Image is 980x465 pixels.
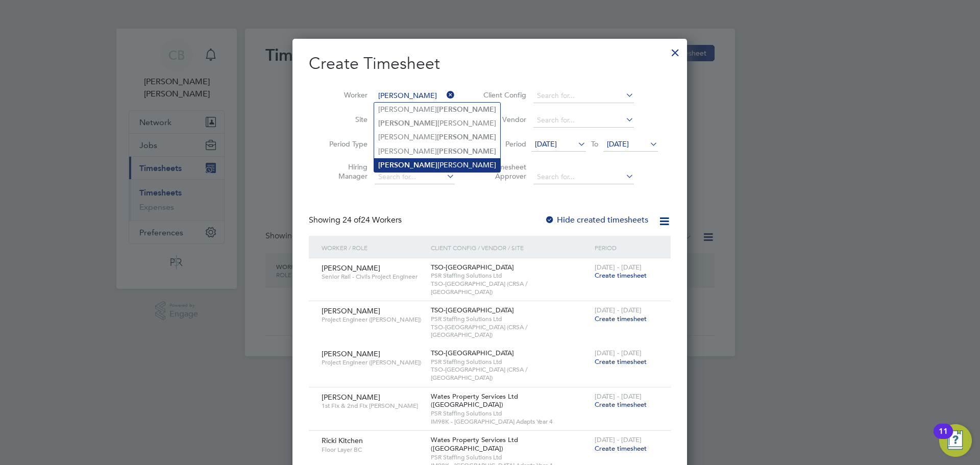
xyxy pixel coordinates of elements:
[322,162,367,181] label: Hiring Manager
[431,392,518,409] span: Wates Property Services Ltd ([GEOGRAPHIC_DATA])
[309,53,671,75] h2: Create Timesheet
[322,349,380,358] span: [PERSON_NAME]
[480,90,526,100] label: Client Config
[595,392,642,401] span: [DATE] - [DATE]
[431,435,518,453] span: Wates Property Services Ltd ([GEOGRAPHIC_DATA])
[378,161,437,169] b: [PERSON_NAME]
[378,119,437,128] b: [PERSON_NAME]
[374,116,500,130] li: [PERSON_NAME]
[588,137,601,151] span: To
[431,358,590,366] span: PSR Staffing Solutions Ltd
[431,453,590,461] span: PSR Staffing Solutions Ltd
[322,402,423,410] span: 1st Fix & 2nd Fix [PERSON_NAME]
[322,436,363,445] span: Ricki Kitchen
[322,315,423,324] span: Project Engineer ([PERSON_NAME])
[322,115,367,124] label: Site
[431,280,590,296] span: TSO-[GEOGRAPHIC_DATA] (CRSA / [GEOGRAPHIC_DATA])
[533,89,634,103] input: Search for...
[431,272,590,280] span: PSR Staffing Solutions Ltd
[533,113,634,128] input: Search for...
[595,306,642,314] span: [DATE] - [DATE]
[319,236,428,259] div: Worker / Role
[595,263,642,272] span: [DATE] - [DATE]
[431,323,590,339] span: TSO-[GEOGRAPHIC_DATA] (CRSA / [GEOGRAPHIC_DATA])
[595,444,647,453] span: Create timesheet
[374,158,500,172] li: [PERSON_NAME]
[342,215,361,225] span: 24 of
[322,90,367,100] label: Worker
[431,315,590,323] span: PSR Staffing Solutions Ltd
[431,365,590,381] span: TSO-[GEOGRAPHIC_DATA] (CRSA / [GEOGRAPHIC_DATA])
[374,103,500,116] li: [PERSON_NAME]
[431,306,514,314] span: TSO-[GEOGRAPHIC_DATA]
[322,306,380,315] span: [PERSON_NAME]
[939,424,972,457] button: Open Resource Center, 11 new notifications
[322,446,423,454] span: Floor Layer BC
[342,215,402,225] span: 24 Workers
[322,139,367,149] label: Period Type
[309,215,404,226] div: Showing
[431,418,590,426] span: IM98K - [GEOGRAPHIC_DATA] Adapts Year 4
[533,170,634,184] input: Search for...
[480,115,526,124] label: Vendor
[431,349,514,357] span: TSO-[GEOGRAPHIC_DATA]
[535,139,557,149] span: [DATE]
[374,144,500,158] li: [PERSON_NAME]
[595,271,647,280] span: Create timesheet
[545,215,648,225] label: Hide created timesheets
[431,409,590,418] span: PSR Staffing Solutions Ltd
[595,314,647,323] span: Create timesheet
[322,393,380,402] span: [PERSON_NAME]
[595,349,642,357] span: [DATE] - [DATE]
[437,133,496,141] b: [PERSON_NAME]
[437,105,496,114] b: [PERSON_NAME]
[595,435,642,444] span: [DATE] - [DATE]
[592,236,660,259] div: Period
[322,358,423,366] span: Project Engineer ([PERSON_NAME])
[374,130,500,144] li: [PERSON_NAME]
[431,263,514,272] span: TSO-[GEOGRAPHIC_DATA]
[480,139,526,149] label: Period
[375,89,455,103] input: Search for...
[322,273,423,281] span: Senior Rail - Civils Project Engineer
[939,431,948,445] div: 11
[595,357,647,366] span: Create timesheet
[375,170,455,184] input: Search for...
[607,139,629,149] span: [DATE]
[595,400,647,409] span: Create timesheet
[480,162,526,181] label: Timesheet Approver
[322,263,380,273] span: [PERSON_NAME]
[428,236,592,259] div: Client Config / Vendor / Site
[437,147,496,156] b: [PERSON_NAME]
